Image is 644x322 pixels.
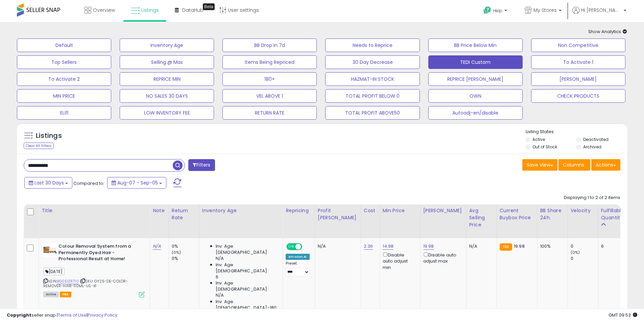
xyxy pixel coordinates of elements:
[188,159,215,171] button: Filters
[583,144,601,150] label: Archived
[423,207,463,214] div: [PERSON_NAME]
[571,255,598,262] div: 0
[423,243,434,250] a: 19.98
[483,6,492,15] i: Get Help
[383,251,415,271] div: Disable auto adjust min
[572,7,626,22] a: Hi [PERSON_NAME]
[564,195,620,201] div: Displaying 1 to 2 of 2 items
[571,207,595,214] div: Velocity
[88,312,117,318] a: Privacy Policy
[478,1,514,22] a: Help
[558,159,590,171] button: Columns
[17,72,111,86] button: To Activate 2
[493,8,502,14] span: Help
[583,137,609,142] label: Deactivated
[42,207,147,214] div: Title
[532,137,545,142] label: Active
[57,278,79,284] a: B00E1ZR710
[216,274,218,280] span: 6
[301,244,312,250] span: OFF
[423,251,461,264] div: Disable auto adjust max
[202,207,280,214] div: Inventory Age
[325,72,420,86] button: HAZMAT-IN STOCK
[325,106,420,120] button: TOTAL PROFIT ABOVE50
[58,312,87,318] a: Terms of Use
[172,255,199,262] div: 0%
[120,39,214,52] button: Inventory Age
[286,207,312,214] div: Repricing
[428,106,523,120] button: Autoadj-en/disable
[325,89,420,103] button: TOTAL PROFIT BELOW 0
[428,89,523,103] button: OWN
[571,250,580,255] small: (0%)
[117,179,158,186] span: Aug-07 - Sep-05
[318,243,356,249] div: N/A
[17,39,111,52] button: Default
[609,312,637,318] span: 2025-10-6 09:53 GMT
[383,243,394,250] a: 14.98
[383,207,418,214] div: Min Price
[469,243,492,249] div: N/A
[216,292,224,298] span: N/A
[182,7,204,14] span: DataHub
[318,207,358,221] div: Profit [PERSON_NAME]
[60,292,71,297] span: FBA
[540,243,563,249] div: 100%
[120,72,214,86] button: REPRICE MIN
[364,207,377,214] div: Cost
[43,278,128,289] span: | SKU: GY25-DE-COLOR-REMOVER-HAIR-110ML-US-X1
[43,292,59,297] span: All listings currently available for purchase on Amazon
[24,143,54,149] div: Clear All Filters
[17,106,111,120] button: ELI11
[428,55,523,69] button: TEDI Custom
[286,261,309,276] div: Preset:
[58,243,141,264] b: Colour Removal System from a Permanently Dyed Hair - Professional Result at Home!
[7,312,117,319] div: seller snap | |
[531,39,625,52] button: Non Competitive
[531,55,625,69] button: To Activate 1
[172,250,181,255] small: (0%)
[522,159,557,171] button: Save View
[591,159,620,171] button: Actions
[17,55,111,69] button: Top Sellers
[172,207,196,221] div: Return Rate
[286,254,309,260] div: Amazon AI
[469,207,494,228] div: Avg Selling Price
[222,89,317,103] button: VEL ABOVE 1
[533,7,557,14] span: My Stores
[93,7,115,14] span: Overview
[222,55,317,69] button: Items Being Repriced
[222,39,317,52] button: BB Drop in 7d
[514,243,525,249] span: 19.98
[43,243,57,257] img: 41jJ17RGsPL._SL40_.jpg
[203,3,215,10] div: Tooltip anchor
[222,72,317,86] button: 180+
[588,28,627,35] span: Show Analytics
[364,243,373,250] a: 2.36
[325,39,420,52] button: Needs to Reprice
[500,207,534,221] div: Current Buybox Price
[526,129,627,135] p: Listing States:
[216,255,224,262] span: N/A
[287,244,295,250] span: ON
[120,89,214,103] button: NO SALES 30 DAYS
[601,207,624,221] div: Fulfillable Quantity
[216,243,278,255] span: Inv. Age [DEMOGRAPHIC_DATA]:
[153,243,161,250] a: N/A
[36,131,62,141] h5: Listings
[540,207,565,221] div: BB Share 24h.
[141,7,159,14] span: Listings
[216,262,278,274] span: Inv. Age [DEMOGRAPHIC_DATA]:
[43,268,65,275] span: [DATE]
[563,162,584,168] span: Columns
[120,106,214,120] button: LOW INVENTORY FEE
[120,55,214,69] button: Selling @ Max
[325,55,420,69] button: 30 Day Decrease
[222,106,317,120] button: RETURN RATE
[24,177,72,189] button: Last 30 Days
[531,72,625,86] button: [PERSON_NAME]
[34,179,64,186] span: Last 30 Days
[43,243,145,297] div: ASIN:
[531,89,625,103] button: CHECK PRODUCTS
[172,243,199,249] div: 0%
